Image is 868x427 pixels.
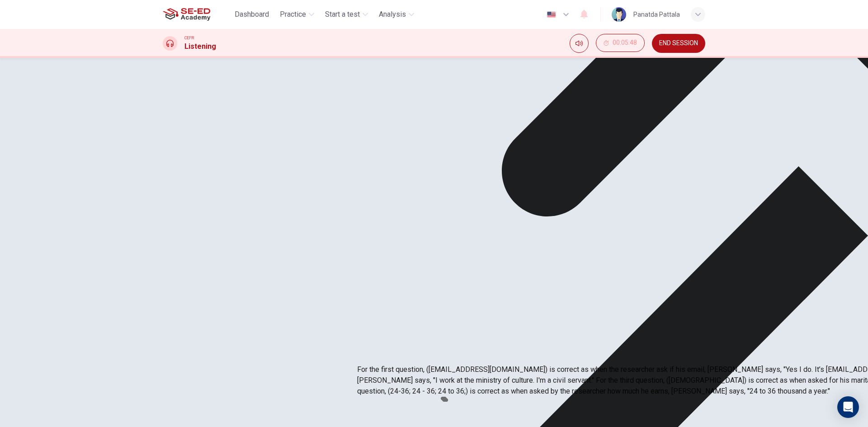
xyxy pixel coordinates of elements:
[659,40,698,47] span: END SESSION
[280,9,306,20] span: Practice
[596,34,645,53] div: Hide
[235,9,269,20] span: Dashboard
[379,9,406,20] span: Analysis
[184,41,216,52] h1: Listening
[163,5,210,23] img: SE-ED Academy logo
[184,35,194,41] span: CEFR
[570,34,589,53] div: Mute
[546,11,557,18] img: en
[633,9,680,20] div: Panatda Pattala
[325,9,360,20] span: Start a test
[612,7,626,22] img: Profile picture
[837,396,859,418] div: Open Intercom Messenger
[613,39,637,47] span: 00:05:48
